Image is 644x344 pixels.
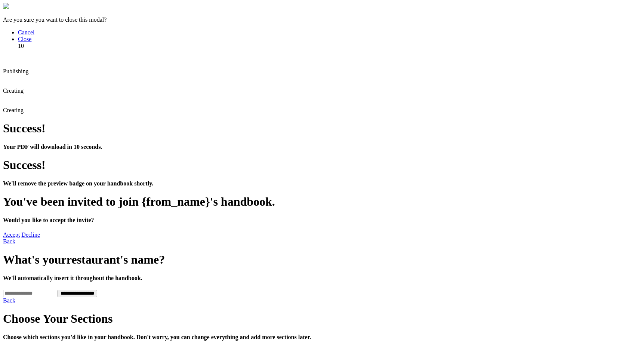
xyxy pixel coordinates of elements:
[3,122,641,135] h1: Success!
[3,158,641,172] h1: Success!
[3,87,24,94] span: Creating
[21,231,40,238] a: Decline
[67,253,120,266] span: restaurant
[3,16,641,23] p: Are you sure you want to close this modal?
[3,253,641,267] h1: What's your 's name?
[3,195,641,209] h1: You've been invited to join {from_name}'s handbook.
[3,107,24,113] span: Creating
[3,238,15,245] a: Back
[3,231,20,238] a: Accept
[3,312,641,326] h1: Choose Your Sections
[18,43,24,49] span: 10
[3,3,9,9] img: close-modal.svg
[18,36,31,42] a: Close
[3,144,641,150] h4: Your PDF will download in 10 seconds.
[18,29,34,36] a: Cancel
[3,217,641,224] h4: Would you like to accept the invite?
[3,180,641,187] h4: We'll remove the preview badge on your handbook shortly.
[3,275,641,282] h4: We'll automatically insert it throughout the handbook.
[3,68,28,74] span: Publishing
[3,297,15,304] a: Back
[3,334,641,341] h4: Choose which sections you'd like in your handbook. Don't worry, you can change everything and add...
